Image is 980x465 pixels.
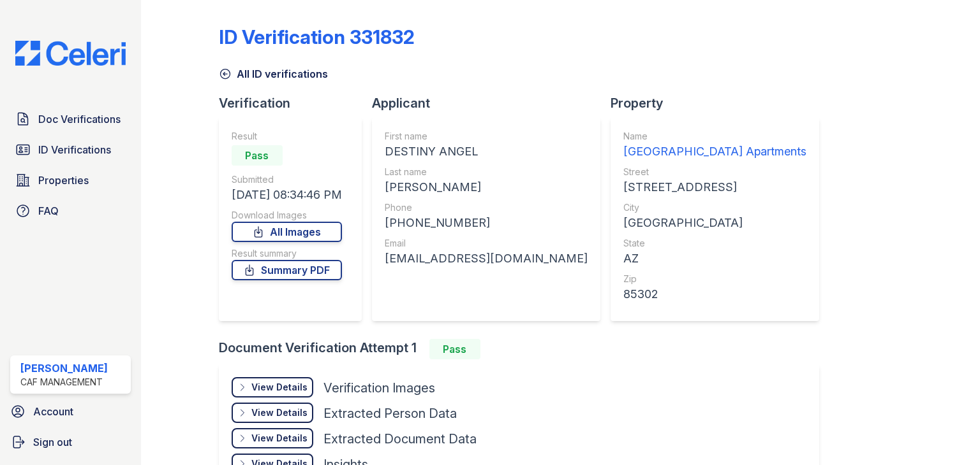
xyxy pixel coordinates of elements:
div: First name [385,130,588,143]
div: [DATE] 08:34:46 PM [232,186,342,204]
div: Pass [232,145,283,166]
div: AZ [623,250,806,268]
span: Account [33,404,73,419]
a: Name [GEOGRAPHIC_DATA] Apartments [623,130,806,161]
div: View Details [251,406,308,419]
div: [PHONE_NUMBER] [385,214,588,232]
a: Sign out [5,429,136,455]
div: Extracted Document Data [323,430,477,448]
a: Properties [10,168,131,193]
span: ID Verifications [38,142,111,157]
div: View Details [251,432,308,445]
div: ID Verification 331832 [219,25,415,48]
div: CAF Management [20,376,108,389]
a: Doc Verifications [10,106,131,132]
div: [GEOGRAPHIC_DATA] [623,214,806,232]
div: DESTINY ANGEL [385,143,588,161]
a: ID Verifications [10,137,131,162]
div: Result [232,130,342,143]
span: Doc Verifications [38,111,121,127]
span: FAQ [38,203,59,218]
div: Phone [385,201,588,214]
div: View Details [251,381,308,394]
div: City [623,201,806,214]
div: [PERSON_NAME] [20,361,108,376]
div: Pass [429,339,480,359]
a: FAQ [10,198,131,224]
span: Sign out [33,434,72,450]
div: [EMAIL_ADDRESS][DOMAIN_NAME] [385,250,588,268]
iframe: chat widget [926,414,967,452]
a: Account [5,399,136,424]
div: Last name [385,166,588,178]
div: 85302 [623,285,806,303]
div: Name [623,130,806,143]
div: Submitted [232,173,342,186]
div: Email [385,237,588,250]
div: Verification [219,94,372,112]
div: [STREET_ADDRESS] [623,178,806,196]
a: Summary PDF [232,260,342,280]
div: Extracted Person Data [323,404,457,422]
a: All Images [232,222,342,242]
img: CE_Logo_Blue-a8612792a0a2168367f1c8372b55b34899dd931a85d93a1a3d3e32e68fde9ad4.png [5,41,136,66]
div: Verification Images [323,379,435,397]
div: Document Verification Attempt 1 [219,339,829,359]
span: Properties [38,173,89,188]
div: Zip [623,273,806,285]
a: All ID verifications [219,66,328,82]
div: Property [611,94,829,112]
div: Download Images [232,209,342,222]
div: Result summary [232,247,342,260]
div: State [623,237,806,250]
div: [PERSON_NAME] [385,178,588,196]
div: Applicant [372,94,611,112]
div: Street [623,166,806,178]
div: [GEOGRAPHIC_DATA] Apartments [623,143,806,161]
